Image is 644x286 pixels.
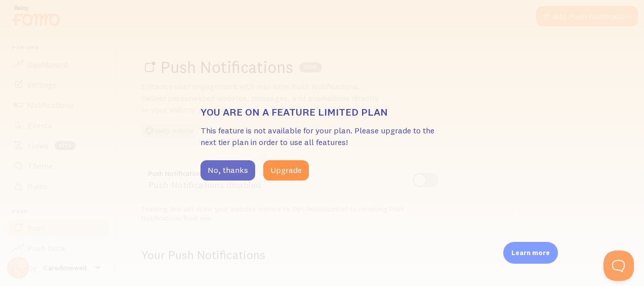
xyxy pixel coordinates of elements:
button: No, thanks [200,160,255,181]
p: Learn more [511,248,550,258]
div: Learn more [503,242,558,264]
h3: You are on a feature limited plan [200,105,444,119]
button: Upgrade [263,160,309,181]
iframe: Help Scout Beacon - Open [603,251,634,281]
p: This feature is not available for your plan. Please upgrade to the next tier plan in order to use... [200,125,444,148]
